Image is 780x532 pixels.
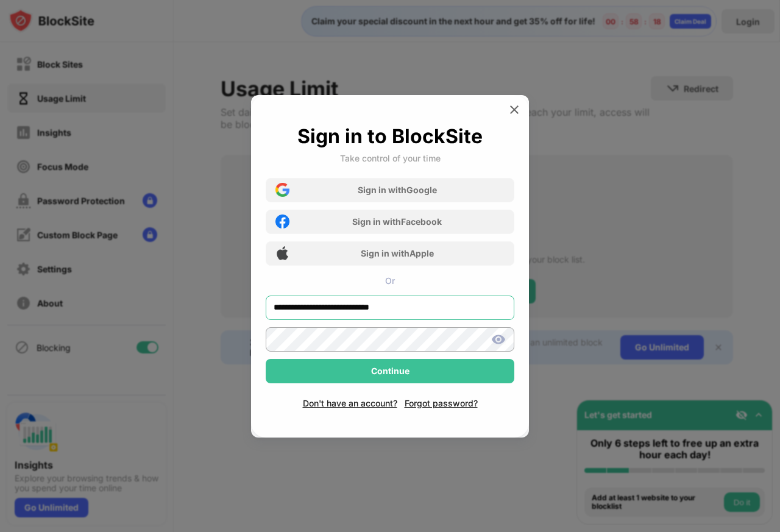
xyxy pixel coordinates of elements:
[352,216,442,227] div: Sign in with Facebook
[266,275,514,286] div: Or
[371,366,409,376] div: Continue
[491,332,506,347] img: show-password.svg
[303,398,397,408] div: Don't have an account?
[275,246,289,260] img: apple-icon.png
[275,215,289,229] img: facebook-icon.png
[275,183,289,197] img: google-icon.png
[340,153,441,163] div: Take control of your time
[405,398,478,408] div: Forgot password?
[361,248,434,258] div: Sign in with Apple
[358,185,437,195] div: Sign in with Google
[297,124,483,148] div: Sign in to BlockSite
